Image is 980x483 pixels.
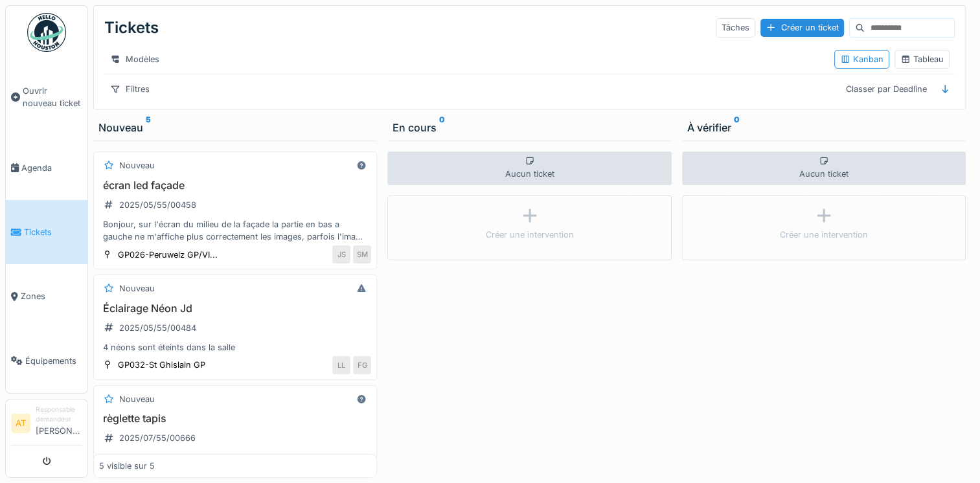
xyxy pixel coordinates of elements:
[11,414,30,433] li: AT
[119,432,196,444] div: 2025/07/55/00666
[99,460,155,472] div: 5 visible sur 5
[104,11,159,45] div: Tickets
[6,329,87,393] a: Équipements
[6,59,87,136] a: Ouvrir nouveau ticket
[98,120,372,135] div: Nouveau
[104,50,165,69] div: Modèles
[36,405,82,425] div: Responsable demandeur
[840,53,883,65] div: Kanban
[119,199,196,211] div: 2025/05/55/00458
[119,159,155,172] div: Nouveau
[27,13,66,52] img: Badge_color-CXgf-gQk.svg
[332,356,350,374] div: LL
[6,136,87,200] a: Agenda
[760,19,844,36] div: Créer un ticket
[682,152,966,185] div: Aucun ticket
[119,393,155,405] div: Nouveau
[6,200,87,264] a: Tickets
[6,264,87,328] a: Zones
[780,229,868,241] div: Créer une intervention
[486,229,574,241] div: Créer une intervention
[25,355,82,367] span: Équipements
[23,85,82,109] span: Ouvrir nouveau ticket
[99,302,371,315] h3: Éclairage Néon Jd
[353,245,371,264] div: SM
[21,162,82,174] span: Agenda
[21,290,82,302] span: Zones
[387,152,671,185] div: Aucun ticket
[716,18,755,37] div: Tâches
[99,218,371,243] div: Bonjour, sur l'écran du milieu de la façade la partie en bas a gauche ne m'affiche plus correctem...
[118,249,218,261] div: GP026-Peruwelz GP/VI...
[439,120,445,135] sup: 0
[393,120,666,135] div: En cours
[99,412,371,425] h3: règlette tapis
[146,120,151,135] sup: 5
[36,405,82,442] li: [PERSON_NAME]
[118,359,205,371] div: GP032-St Ghislain GP
[734,120,740,135] sup: 0
[24,226,82,238] span: Tickets
[119,282,155,295] div: Nouveau
[119,322,196,334] div: 2025/05/55/00484
[900,53,944,65] div: Tableau
[11,405,82,445] a: AT Responsable demandeur[PERSON_NAME]
[99,452,371,477] div: Bonjour, il faudrait soit changer les réglettes et en mettre des plus longues soit trouver un sys...
[99,341,371,354] div: 4 néons sont éteints dans la salle
[99,179,371,192] h3: écran led façade
[104,80,155,98] div: Filtres
[840,80,933,98] div: Classer par Deadline
[332,245,350,264] div: JS
[353,356,371,374] div: FG
[687,120,961,135] div: À vérifier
